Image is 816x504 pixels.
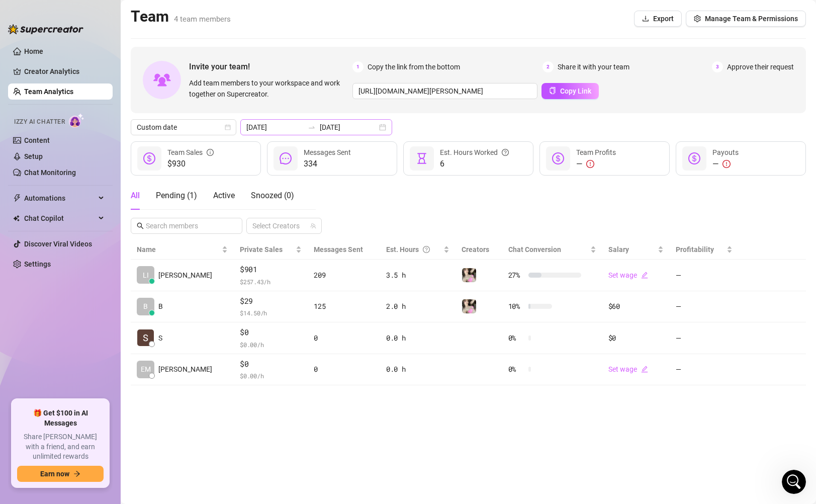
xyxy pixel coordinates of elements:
span: exclamation-circle [586,160,594,168]
span: Invite your team! [189,60,352,73]
span: dollar-circle [143,152,155,164]
span: 2 [542,61,554,72]
a: Creator Analytics [24,63,105,79]
span: info-circle [207,147,214,158]
span: Profitability [676,245,714,254]
span: 🎁 Get $100 in AI Messages [17,408,104,428]
span: [PERSON_NAME] [158,364,212,375]
span: 0 % [508,332,524,344]
a: Team Analytics [24,88,73,96]
div: 0 [314,332,374,344]
span: 4 team members [174,15,231,24]
span: Share it with your team [558,61,629,72]
span: Private Sales [240,245,283,254]
a: Settings [24,260,51,268]
td: — [670,354,739,386]
div: Ella says… [8,154,193,282]
img: Emily [462,299,476,313]
span: search [137,222,144,229]
img: Profile image for Ella [30,133,40,143]
span: Automations [24,190,96,206]
input: End date [320,122,377,133]
span: Earn now [40,470,69,478]
span: B [158,301,163,312]
span: arrow-right [73,470,80,477]
span: [PERSON_NAME] [158,270,212,281]
span: Add team members to your workspace and work together on Supercreator. [189,77,348,100]
span: Manage Team & Permissions [705,15,798,23]
div: so i need to be using AI in order to have that feature?? [44,301,185,321]
span: team [310,223,316,229]
span: edit [641,272,648,279]
div: 3.5 h [386,270,449,281]
div: Est. Hours Worked [440,147,509,158]
a: Content [24,136,50,144]
span: Name [137,244,220,255]
a: Set wageedit [608,365,648,373]
div: Close [176,4,195,22]
button: Manage Team & Permissions [686,11,806,27]
th: Name [131,240,234,260]
div: — [712,158,739,170]
span: Team Profits [576,148,616,156]
span: Snoozed ( 0 ) [251,191,294,200]
div: what it used to look like [42,5,193,123]
span: S [158,332,162,344]
img: logo-BBDzfeDw.svg [8,24,83,34]
button: Emoji picker [16,329,24,338]
span: Izzy AI Chatter [14,117,65,127]
span: LI [143,270,149,281]
button: Earn nowarrow-right [17,466,104,482]
span: Copy Link [560,87,591,95]
p: Active in the last 15m [49,13,121,23]
span: $ 0.00 /h [240,371,302,381]
div: [DATE] [8,282,193,295]
img: Emily [462,268,476,282]
button: Start recording [64,329,72,338]
span: 10 % [508,301,524,312]
div: 0.0 h [386,332,449,344]
h1: [PERSON_NAME] [49,5,114,13]
span: 27 % [508,270,524,281]
img: S [137,329,154,346]
div: 209 [314,270,374,281]
button: Copy Link [541,83,599,99]
span: Chat Copilot [24,210,96,226]
span: B [143,301,148,312]
span: $0 [240,358,302,370]
button: Upload attachment [48,329,56,338]
div: Hi [PERSON_NAME], the "exclude fans you’ve been message recently" option is now under the Izzy ad... [8,154,165,264]
a: Home [24,47,43,55]
input: Search members [146,220,228,231]
span: dollar-circle [552,152,564,164]
span: 0 % [508,364,524,375]
span: Export [653,15,674,23]
span: edit [641,366,648,373]
div: 125 [314,301,374,312]
span: Active [213,191,235,200]
span: $ 0.00 /h [240,340,302,350]
b: [PERSON_NAME] [43,134,100,141]
span: 6 [440,158,509,170]
button: Export [634,11,682,27]
td: — [670,260,739,291]
span: $29 [240,295,302,307]
div: Hi [PERSON_NAME], the "exclude fans you’ve been message recently" option is now under the Izzy ad... [16,160,157,200]
div: what it used to look like [50,107,185,117]
iframe: Intercom live chat [782,470,806,494]
span: $930 [167,158,214,170]
div: Ella says… [8,131,193,154]
span: Salary [608,245,629,254]
span: 334 [304,158,351,170]
img: AI Chatter [69,113,84,128]
span: setting [694,15,701,22]
div: $0 [608,332,664,344]
input: Start date [246,122,304,133]
span: $0 [240,326,302,339]
div: — [576,158,616,170]
div: Est. Hours [386,244,441,255]
button: Send a message… [172,325,189,342]
span: exclamation-circle [722,160,731,168]
button: Gif picker [32,329,40,338]
div: All [131,190,140,202]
